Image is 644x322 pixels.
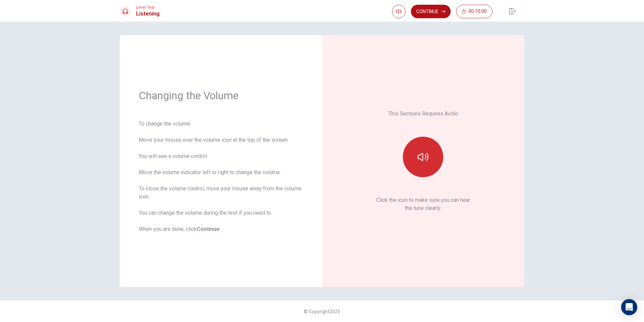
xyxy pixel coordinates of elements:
[139,89,303,102] h1: Changing the Volume
[621,299,637,315] div: Open Intercom Messenger
[376,196,470,212] p: Click the icon to make sure you can hear the tune clearly.
[136,5,160,10] span: Level Test
[411,5,451,18] button: Continue
[456,5,492,18] button: 00:10:00
[139,120,303,233] div: To change the volume: Move your mouse over the volume icon at the top of the screen. You will see...
[388,110,458,118] p: This Sections Requires Audio
[304,309,340,314] span: © Copyright 2025
[197,226,220,232] b: Continue
[469,9,487,14] span: 00:10:00
[136,10,160,18] h1: Listening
